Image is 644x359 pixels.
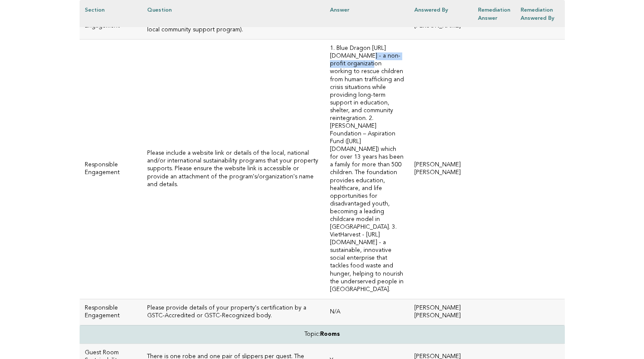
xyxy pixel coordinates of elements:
td: Responsible Engagement [80,299,142,325]
td: N/A [325,299,409,325]
h3: Please provide details of your property's certification by a GSTC-Accredited or GSTC-Recognized b... [147,304,320,320]
td: 1. Blue Dragon [URL][DOMAIN_NAME] - a non-profit organization working to rescue children from hum... [325,40,409,299]
td: [PERSON_NAME] [PERSON_NAME] [409,299,473,325]
strong: Rooms [320,331,340,337]
td: Responsible Engagement [80,40,142,299]
td: Topic: [80,325,565,344]
td: [PERSON_NAME] [PERSON_NAME] [409,40,473,299]
h3: Please include a website link or details of the local, national and/or international sustainabili... [147,150,320,188]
